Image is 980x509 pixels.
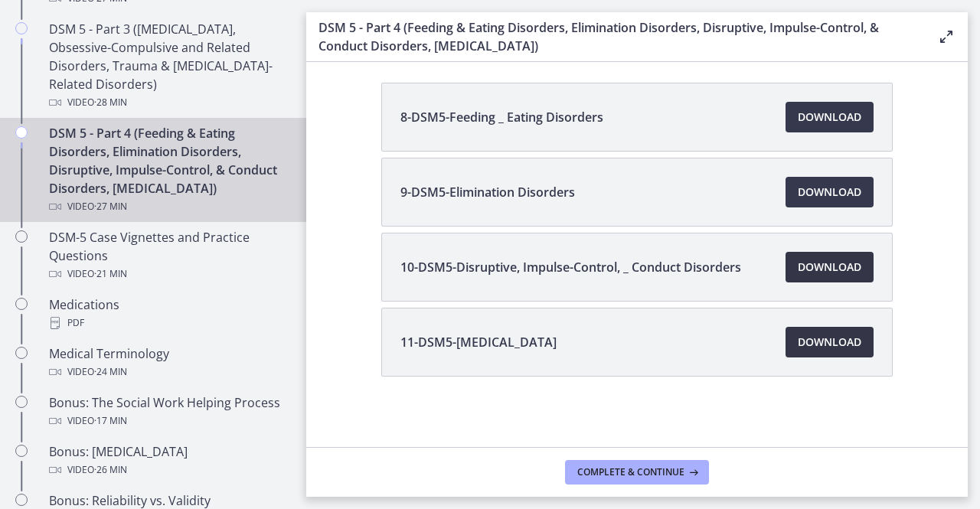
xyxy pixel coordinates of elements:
div: DSM-5 Case Vignettes and Practice Questions [49,228,288,283]
span: · 28 min [94,93,127,112]
div: Video [49,197,288,216]
button: Complete & continue [565,460,709,485]
span: · 17 min [94,412,127,430]
div: Video [49,93,288,112]
span: · 21 min [94,265,127,283]
span: · 24 min [94,363,127,381]
a: Download [786,177,874,207]
h3: DSM 5 - Part 4 (Feeding & Eating Disorders, Elimination Disorders, Disruptive, Impulse-Control, &... [318,18,913,55]
span: Download [798,333,861,351]
span: Download [798,183,861,201]
a: Download [786,252,874,282]
span: 8-DSM5-Feeding _ Eating Disorders [400,108,603,126]
span: Complete & continue [577,466,684,478]
span: · 27 min [94,197,127,216]
div: Bonus: [MEDICAL_DATA] [49,442,288,479]
span: Download [798,108,861,126]
div: Video [49,461,288,479]
div: Bonus: The Social Work Helping Process [49,393,288,430]
span: 10-DSM5-Disruptive, Impulse-Control, _ Conduct Disorders [400,258,741,276]
div: DSM 5 - Part 3 ([MEDICAL_DATA], Obsessive-Compulsive and Related Disorders, Trauma & [MEDICAL_DAT... [49,20,288,112]
a: Download [786,327,874,357]
span: Download [798,258,861,276]
span: · 26 min [94,461,127,479]
div: PDF [49,314,288,332]
div: Video [49,412,288,430]
div: Medications [49,295,288,332]
div: Medical Terminology [49,344,288,381]
span: 11-DSM5-[MEDICAL_DATA] [400,333,557,351]
div: Video [49,265,288,283]
a: Download [786,102,874,132]
span: 9-DSM5-Elimination Disorders [400,183,575,201]
div: Video [49,363,288,381]
div: DSM 5 - Part 4 (Feeding & Eating Disorders, Elimination Disorders, Disruptive, Impulse-Control, &... [49,124,288,216]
